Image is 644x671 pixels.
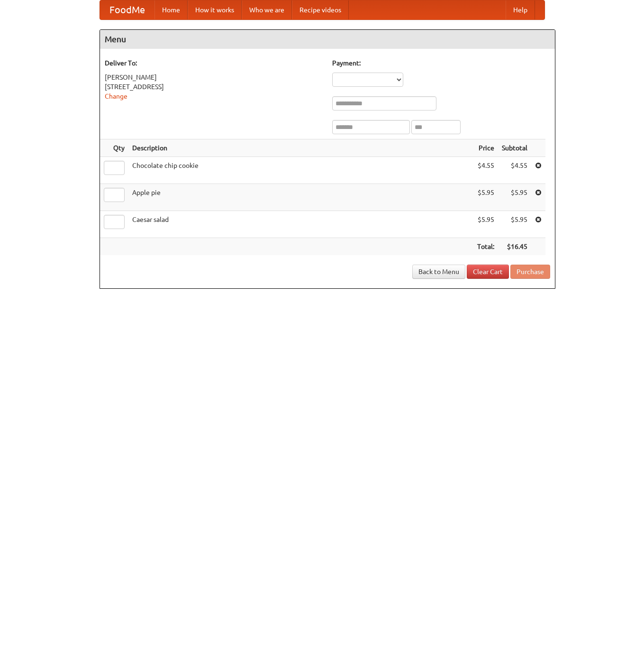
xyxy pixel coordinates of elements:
[510,265,550,279] button: Purchase
[105,92,127,100] a: Change
[292,0,349,19] a: Recipe videos
[188,0,242,19] a: How it works
[473,157,498,184] td: $4.55
[473,211,498,238] td: $5.95
[242,0,292,19] a: Who we are
[128,211,473,238] td: Caesar salad
[100,139,128,157] th: Qty
[105,58,323,68] h5: Deliver To:
[105,82,323,92] div: [STREET_ADDRESS]
[498,139,531,157] th: Subtotal
[128,157,473,184] td: Chocolate chip cookie
[498,184,531,211] td: $5.95
[412,265,465,279] a: Back to Menu
[473,184,498,211] td: $5.95
[105,73,323,82] div: [PERSON_NAME]
[498,238,531,256] th: $16.45
[100,0,154,19] a: FoodMe
[467,265,509,279] a: Clear Cart
[332,58,550,68] h5: Payment:
[498,211,531,238] td: $5.95
[128,184,473,211] td: Apple pie
[128,139,473,157] th: Description
[498,157,531,184] td: $4.55
[473,139,498,157] th: Price
[100,30,555,49] h4: Menu
[154,0,188,19] a: Home
[473,238,498,256] th: Total:
[506,0,535,19] a: Help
